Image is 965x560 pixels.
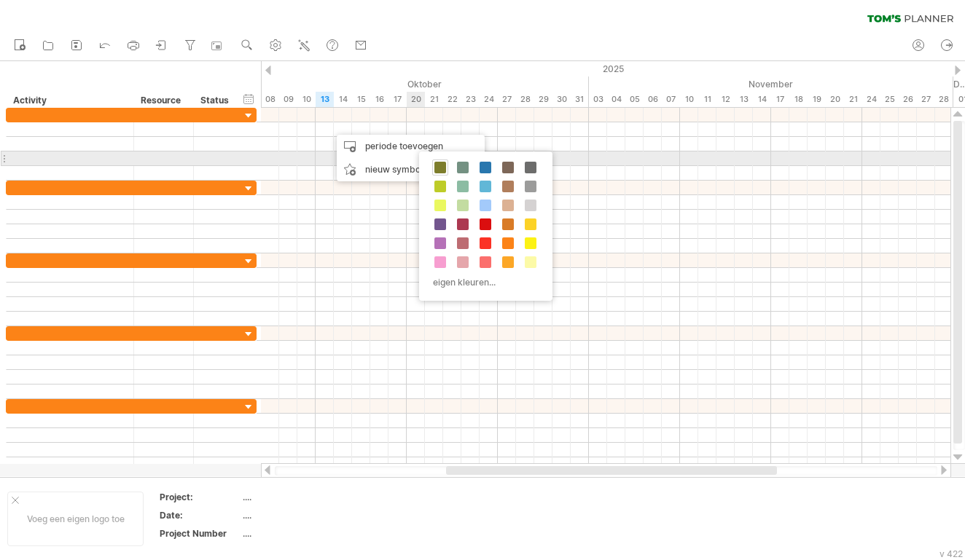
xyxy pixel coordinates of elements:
[316,92,334,107] div: maandag, 13 Oktober 2025
[826,92,844,107] div: donderdag, 20 November 2025
[261,92,279,107] div: woensdag, 8 Oktober 2025
[644,92,662,107] div: donderdag, 6 November 2025
[407,92,425,107] div: maandag, 20 Oktober 2025
[141,93,185,108] div: Resource
[862,92,880,107] div: maandag, 24 November 2025
[625,92,644,107] div: woensdag, 5 November 2025
[698,92,716,107] div: dinsdag, 11 November 2025
[534,92,552,107] div: woensdag, 29 Oktober 2025
[607,92,625,107] div: dinsdag, 4 November 2025
[844,92,862,107] div: vrijdag, 21 November 2025
[899,92,917,107] div: woensdag, 26 November 2025
[200,93,233,108] div: Status
[337,158,485,181] div: nieuw symbool toevoegen
[935,92,953,107] div: vrijdag, 28 November 2025
[680,92,698,107] div: maandag, 10 November 2025
[771,92,789,107] div: maandag, 17 November 2025
[735,92,753,107] div: donderdag, 13 November 2025
[388,92,407,107] div: vrijdag, 17 Oktober 2025
[243,527,365,540] div: ....
[571,92,589,107] div: vrijdag, 31 Oktober 2025
[337,135,485,158] div: periode toevoegen
[370,92,388,107] div: donderdag, 16 Oktober 2025
[789,92,808,107] div: dinsdag, 18 November 2025
[160,509,240,521] div: Date:
[917,92,935,107] div: donderdag, 27 November 2025
[552,92,571,107] div: donderdag, 30 Oktober 2025
[279,92,297,107] div: donderdag, 9 Oktober 2025
[880,92,899,107] div: dinsdag, 25 November 2025
[243,509,365,521] div: ....
[7,492,144,546] div: Voeg een eigen logo toe
[352,92,370,107] div: woensdag, 15 Oktober 2025
[498,92,516,107] div: maandag, 27 Oktober 2025
[753,92,771,107] div: vrijdag, 14 November 2025
[589,92,607,107] div: maandag, 3 November 2025
[516,92,534,107] div: dinsdag, 28 Oktober 2025
[589,76,953,92] div: November 2025
[334,92,352,107] div: dinsdag, 14 Oktober 2025
[13,93,125,108] div: Activity
[425,92,443,107] div: dinsdag, 21 Oktober 2025
[243,491,365,503] div: ....
[160,491,240,503] div: Project:
[160,527,240,540] div: Project Number
[426,272,541,292] div: eigen kleuren...
[480,92,498,107] div: vrijdag, 24 Oktober 2025
[662,92,680,107] div: vrijdag, 7 November 2025
[461,92,480,107] div: donderdag, 23 Oktober 2025
[443,92,461,107] div: woensdag, 22 Oktober 2025
[170,76,589,92] div: Oktober 2025
[808,92,826,107] div: woensdag, 19 November 2025
[939,548,963,559] div: v 422
[297,92,316,107] div: vrijdag, 10 Oktober 2025
[716,92,735,107] div: woensdag, 12 November 2025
